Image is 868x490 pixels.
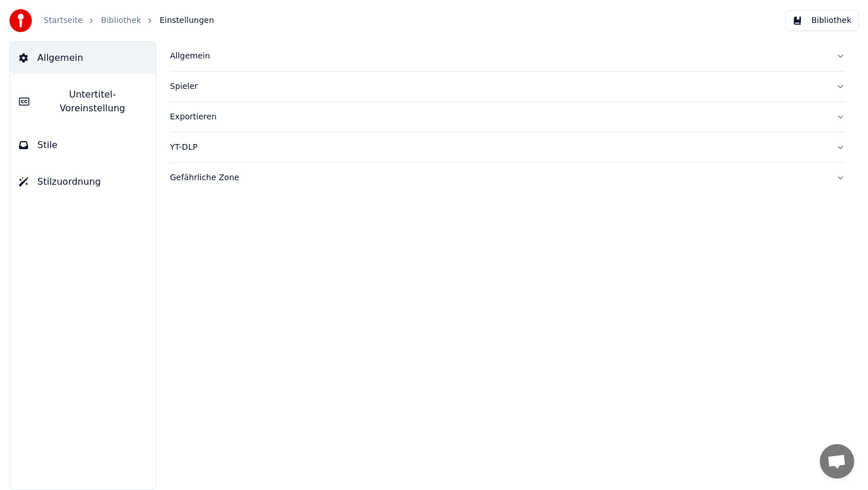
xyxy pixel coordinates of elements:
[160,15,214,26] span: Einstellungen
[9,9,32,32] img: youka
[44,15,83,26] a: Startseite
[170,111,827,123] div: Exportieren
[10,129,156,161] button: Stile
[44,15,214,26] nav: breadcrumb
[10,42,156,74] button: Allgemein
[10,166,156,198] button: Stilzuordnung
[170,102,845,132] button: Exportieren
[785,10,859,31] button: Bibliothek
[10,79,156,125] button: Untertitel-Voreinstellung
[170,41,845,71] button: Allgemein
[170,81,827,92] div: Spieler
[37,51,83,65] span: Allgemein
[170,172,827,184] div: Gefährliche Zone
[38,88,146,115] span: Untertitel-Voreinstellung
[170,50,827,62] div: Allgemein
[101,15,141,26] a: Bibliothek
[170,133,845,162] button: YT-DLP
[37,175,101,189] span: Stilzuordnung
[170,163,845,193] button: Gefährliche Zone
[820,444,854,479] div: Chat öffnen
[37,138,57,152] span: Stile
[170,72,845,102] button: Spieler
[170,142,827,153] div: YT-DLP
